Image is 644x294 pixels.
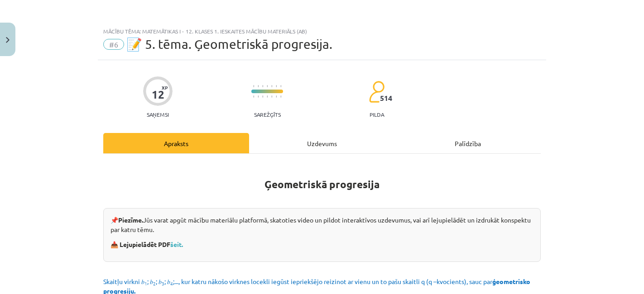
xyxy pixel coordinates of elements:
[395,133,541,153] div: Palīdzība
[267,95,268,98] img: icon-short-line-57e1e144782c952c97e751825c79c345078a6d821885a25fce030b3d8c18986b.svg
[258,95,259,98] img: icon-short-line-57e1e144782c952c97e751825c79c345078a6d821885a25fce030b3d8c18986b.svg
[6,37,10,43] img: icon-close-lesson-0947bae3869378f0d4975bcd49f059093ad1ed9edebbc8119c70593378902aed.svg
[143,111,173,118] p: Saņemsi
[264,178,380,191] b: Ģeometriskā progresija
[152,88,164,101] div: 12
[126,37,332,52] span: 📝 5. tēma. Ģeometriskā progresija.
[370,111,384,118] p: pilda
[280,95,281,98] img: icon-short-line-57e1e144782c952c97e751825c79c345078a6d821885a25fce030b3d8c18986b.svg
[111,215,533,234] p: 📌 Jūs varat apgūt mācību materiālu platformā, skatoties video un pildot interaktīvos uzdevumus, v...
[271,85,272,87] img: icon-short-line-57e1e144782c952c97e751825c79c345078a6d821885a25fce030b3d8c18986b.svg
[380,94,392,102] span: 514
[369,81,384,103] img: students-c634bb4e5e11cddfef0936a35e636f08e4e9abd3cc4e673bd6f9a4125e45ecb1.svg
[280,85,281,87] img: icon-short-line-57e1e144782c952c97e751825c79c345078a6d821885a25fce030b3d8c18986b.svg
[103,39,124,50] span: #6
[118,216,143,224] strong: Piezīme.
[170,240,183,248] a: šeit.
[262,85,263,87] img: icon-short-line-57e1e144782c952c97e751825c79c345078a6d821885a25fce030b3d8c18986b.svg
[144,280,147,287] sub: 1
[253,85,254,87] img: icon-short-line-57e1e144782c952c97e751825c79c345078a6d821885a25fce030b3d8c18986b.svg
[162,280,164,287] sub: 3
[249,133,395,153] div: Uzdevums
[253,95,254,98] img: icon-short-line-57e1e144782c952c97e751825c79c345078a6d821885a25fce030b3d8c18986b.svg
[111,240,184,248] strong: 📥 Lejupielādēt PDF
[276,95,277,98] img: icon-short-line-57e1e144782c952c97e751825c79c345078a6d821885a25fce030b3d8c18986b.svg
[254,111,281,118] p: Sarežģīts
[162,85,168,90] span: XP
[170,280,173,287] sub: 4
[258,85,259,87] img: icon-short-line-57e1e144782c952c97e751825c79c345078a6d821885a25fce030b3d8c18986b.svg
[103,133,249,153] div: Apraksts
[271,95,272,98] img: icon-short-line-57e1e144782c952c97e751825c79c345078a6d821885a25fce030b3d8c18986b.svg
[262,95,263,98] img: icon-short-line-57e1e144782c952c97e751825c79c345078a6d821885a25fce030b3d8c18986b.svg
[267,85,268,87] img: icon-short-line-57e1e144782c952c97e751825c79c345078a6d821885a25fce030b3d8c18986b.svg
[276,85,277,87] img: icon-short-line-57e1e144782c952c97e751825c79c345078a6d821885a25fce030b3d8c18986b.svg
[153,280,156,287] sub: 2
[103,28,541,34] div: Mācību tēma: Matemātikas i - 12. klases 1. ieskaites mācību materiāls (ab)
